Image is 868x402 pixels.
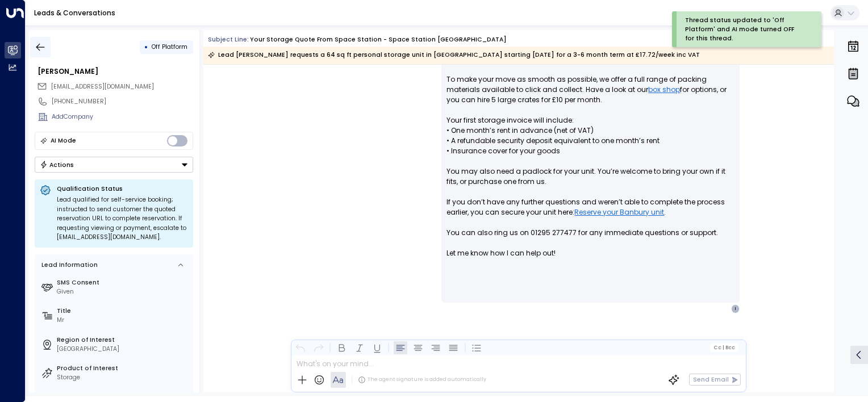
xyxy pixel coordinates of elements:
div: [PERSON_NAME] [37,66,193,77]
div: Button group with a nested menu [35,157,193,173]
span: Off Platform [152,43,187,51]
div: Lead qualified for self-service booking; instructed to send customer the quoted reservation URL t... [57,195,188,242]
div: Given [57,287,190,296]
span: Cc Bcc [713,345,735,350]
label: SMS Consent [57,278,190,287]
button: Redo [311,341,325,354]
div: Lead [PERSON_NAME] requests a 64 sq ft personal storage unit in [GEOGRAPHIC_DATA] starting [DATE]... [208,49,700,61]
div: Actions [40,161,74,169]
label: Region of Interest [57,336,190,345]
div: I [731,304,740,313]
div: [PHONE_NUMBER] [52,97,193,106]
div: AI Mode [51,135,76,146]
a: Reserve your Banbury unit [574,207,664,217]
span: Subject Line: [208,35,249,44]
div: Thread status updated to 'Off Platform' and AI mode turned OFF for this thread. [685,16,804,43]
div: • [144,39,148,55]
a: Leads & Conversations [34,8,115,18]
a: box shop [648,85,680,95]
span: [EMAIL_ADDRESS][DOMAIN_NAME] [51,82,154,91]
label: Title [57,307,190,316]
button: Actions [35,157,193,173]
span: | [722,345,724,350]
label: Product of Interest [57,364,190,373]
button: Cc|Bcc [710,344,738,351]
div: The agent signature is added automatically [358,376,486,384]
div: [GEOGRAPHIC_DATA] [57,345,190,354]
p: Qualification Status [57,185,188,193]
div: Mr [57,316,190,325]
div: Lead Information [39,261,98,270]
button: Undo [294,341,307,354]
div: AddCompany [52,112,193,122]
div: Your storage quote from Space Station - Space Station [GEOGRAPHIC_DATA] [250,35,507,44]
span: ian10cc@gmail.com [51,82,154,91]
div: Storage [57,373,190,382]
